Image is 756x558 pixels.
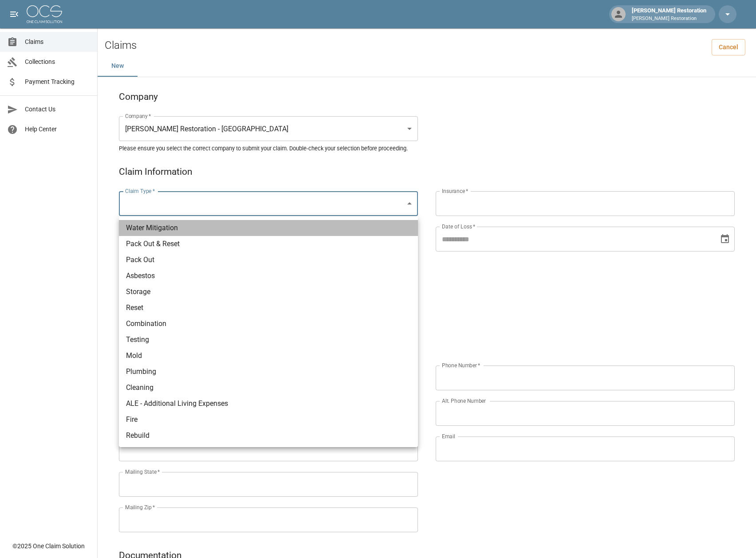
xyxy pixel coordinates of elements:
[119,284,418,300] li: Storage
[119,300,418,316] li: Reset
[119,220,418,236] li: Water Mitigation
[119,412,418,428] li: Fire
[119,364,418,380] li: Plumbing
[119,268,418,284] li: Asbestos
[119,252,418,268] li: Pack Out
[119,236,418,252] li: Pack Out & Reset
[119,332,418,348] li: Testing
[119,396,418,412] li: ALE - Additional Living Expenses
[119,380,418,396] li: Cleaning
[119,348,418,364] li: Mold
[119,428,418,444] li: Rebuild
[119,316,418,332] li: Combination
